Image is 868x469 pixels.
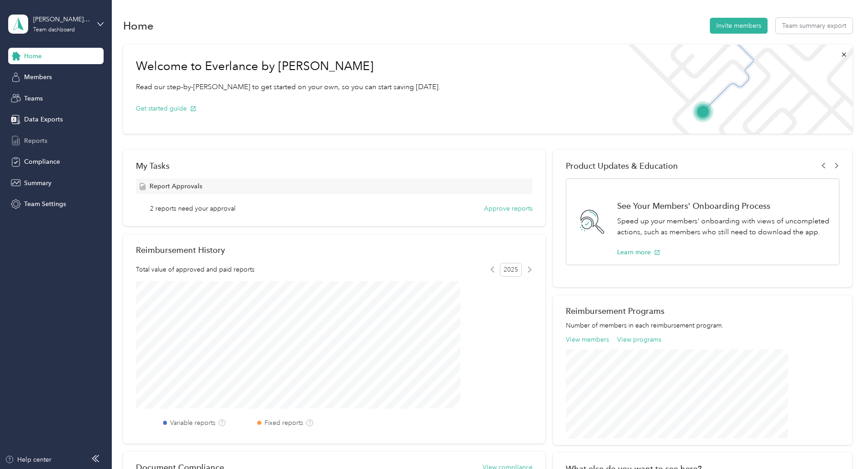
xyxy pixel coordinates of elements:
img: Welcome to everlance [619,45,852,134]
label: Fixed reports [264,418,303,428]
span: Product Updates & Education [566,161,678,171]
button: Learn more [617,247,660,257]
h1: Welcome to Everlance by [PERSON_NAME] [136,59,440,74]
span: Home [24,51,42,61]
iframe: Everlance-gr Chat Button Frame [817,418,868,469]
h2: Reimbursement History [136,245,225,255]
span: Teams [24,94,43,103]
div: Team dashboard [33,27,75,33]
button: Approve reports [484,204,533,213]
h1: Home [123,21,154,30]
div: My Tasks [136,161,533,171]
span: Members [24,72,52,82]
span: Reports [24,136,47,146]
button: Team summary export [776,18,853,34]
span: Data Exports [24,115,63,124]
div: [PERSON_NAME][EMAIL_ADDRESS][PERSON_NAME][DOMAIN_NAME] [33,15,90,24]
span: Team Settings [24,199,66,209]
span: 2 reports need your approval [150,204,235,213]
p: Number of members in each reimbursement program. [566,321,839,330]
button: View programs [617,335,661,344]
span: Report Approvals [150,182,202,191]
h1: See Your Members' Onboarding Process [617,201,829,211]
span: Total value of approved and paid reports [136,265,254,274]
button: Help center [5,455,51,464]
p: Read our step-by-[PERSON_NAME] to get started on your own, so you can start saving [DATE]. [136,81,440,93]
button: Get started guide [136,104,196,113]
span: 2025 [500,263,522,277]
button: Invite members [710,18,768,34]
h2: Reimbursement Programs [566,306,839,316]
button: View members [566,335,609,344]
span: Compliance [24,157,60,166]
span: Summary [24,178,51,188]
p: Speed up your members' onboarding with views of uncompleted actions, such as members who still ne... [617,216,829,238]
label: Variable reports [170,418,215,428]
